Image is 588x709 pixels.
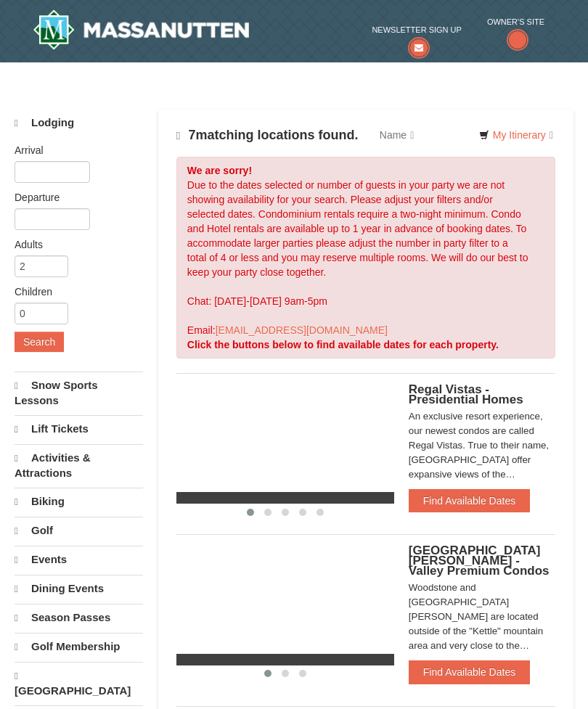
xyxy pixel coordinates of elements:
a: Newsletter Sign Up [372,22,461,52]
span: Newsletter Sign Up [372,22,461,37]
span: Owner's Site [487,15,544,29]
div: Due to the dates selected or number of guests in your party we are not showing availability for y... [176,157,555,358]
div: An exclusive resort experience, our newest condos are called Regal Vistas. True to their name, [G... [409,409,555,482]
a: Lift Tickets [15,415,143,443]
a: [GEOGRAPHIC_DATA] [15,662,143,704]
a: [EMAIL_ADDRESS][DOMAIN_NAME] [216,324,388,336]
a: My Itinerary [470,124,563,146]
button: Search [15,332,64,352]
a: Dining Events [15,575,143,602]
a: Lodging [15,110,143,136]
a: Owner's Site [487,15,544,52]
span: Regal Vistas - Presidential Homes [409,382,523,406]
div: Woodstone and [GEOGRAPHIC_DATA][PERSON_NAME] are located outside of the "Kettle" mountain area an... [409,581,555,653]
span: 7 [188,128,195,142]
label: Children [15,284,132,299]
a: Season Passes [15,604,143,631]
a: Activities & Attractions [15,444,143,486]
label: Departure [15,190,132,205]
img: Massanutten Resort Logo [33,9,249,50]
h4: matching locations found. [176,128,359,143]
a: Golf [15,517,143,544]
span: [GEOGRAPHIC_DATA][PERSON_NAME] - Valley Premium Condos [409,544,550,578]
label: Adults [15,237,132,252]
button: Find Available Dates [409,489,530,512]
strong: We are sorry! [187,165,252,176]
a: Name [369,120,425,149]
label: Arrival [15,143,132,157]
a: Snow Sports Lessons [15,372,143,414]
a: Events [15,546,143,573]
strong: Click the buttons below to find available dates for each property. [187,339,499,351]
button: Find Available Dates [409,660,530,684]
a: Golf Membership [15,633,143,660]
a: Biking [15,488,143,515]
a: Massanutten Resort [33,9,249,50]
